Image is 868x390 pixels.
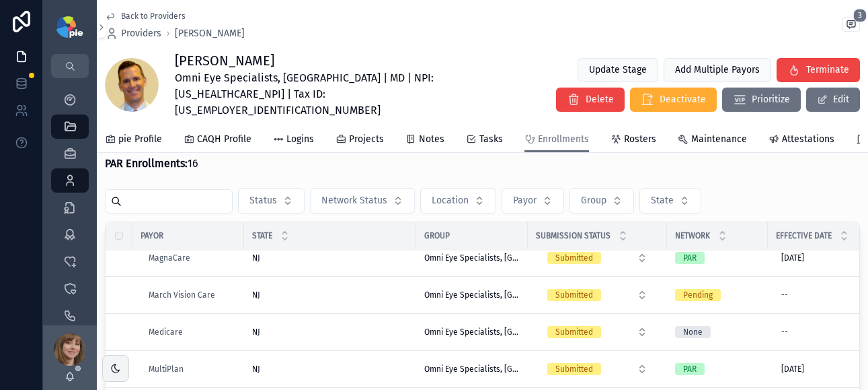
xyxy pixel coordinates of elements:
[752,93,790,106] span: Prioritize
[691,133,747,146] span: Maintenance
[424,290,520,300] a: Omni Eye Specialists, [GEOGRAPHIC_DATA]
[432,194,469,207] span: Location
[349,133,384,146] span: Projects
[424,364,520,375] a: Omni Eye Specialists, [GEOGRAPHIC_DATA]
[149,253,190,263] span: MagnaCare
[466,127,503,154] a: Tasks
[630,88,717,112] button: Deactivate
[683,252,697,264] div: PAR
[149,290,236,300] a: March Vision Care
[675,289,760,301] a: Pending
[252,327,408,337] a: NJ
[683,289,713,301] div: Pending
[336,127,384,154] a: Projects
[149,290,215,300] a: March Vision Care
[678,127,747,154] a: Maintenance
[273,127,314,154] a: Logins
[536,356,659,382] a: Select Button
[569,188,634,214] button: Select Button
[56,16,83,38] img: App logo
[806,88,860,112] button: Edit
[121,11,186,22] span: Back to Providers
[776,247,861,269] a: [DATE]
[578,58,658,82] button: Update Stage
[252,327,260,337] span: NJ
[252,290,408,300] a: NJ
[286,133,314,146] span: Logins
[121,27,161,40] span: Providers
[252,253,260,263] span: NJ
[424,327,520,337] a: Omni Eye Specialists, [GEOGRAPHIC_DATA]
[502,188,564,214] button: Select Button
[105,127,162,154] a: pie Profile
[853,9,867,22] span: 3
[175,27,245,40] a: [PERSON_NAME]
[675,252,760,264] a: PAR
[675,230,710,241] span: Network
[105,11,186,22] a: Back to Providers
[149,327,236,337] a: Medicare
[777,58,860,82] button: Terminate
[660,93,706,106] span: Deactivate
[149,327,183,337] a: Medicare
[586,93,614,106] span: Delete
[419,133,444,146] span: Notes
[252,364,260,375] span: NJ
[675,63,760,77] span: Add Multiple Payors
[479,133,503,146] span: Tasks
[536,230,610,241] span: Submission Status
[524,127,589,153] a: Enrollments
[776,284,861,306] a: --
[555,326,593,338] div: Submitted
[118,133,162,146] span: pie Profile
[43,78,97,325] div: scrollable content
[252,364,408,375] a: NJ
[105,27,161,40] a: Providers
[782,133,834,146] span: Attestations
[664,58,771,82] button: Add Multiple Payors
[683,326,703,338] div: None
[252,290,260,300] span: NJ
[538,133,589,146] span: Enrollments
[536,282,659,308] a: Select Button
[175,70,520,119] span: Omni Eye Specialists, [GEOGRAPHIC_DATA] | MD | NPI: [US_HEALTHCARE_NPI] | Tax ID: [US_EMPLOYER_ID...
[842,17,860,34] button: 3
[238,188,305,214] button: Select Button
[781,364,804,375] span: [DATE]
[536,319,659,345] a: Select Button
[424,253,520,263] a: Omni Eye Specialists, [GEOGRAPHIC_DATA]
[675,363,760,375] a: PAR
[149,364,236,375] a: MultiPlan
[581,194,606,207] span: Group
[149,253,236,263] a: MagnaCare
[555,289,593,301] div: Submitted
[683,363,697,375] div: PAR
[405,127,444,154] a: Notes
[639,188,701,214] button: Select Button
[184,127,251,154] a: CAQH Profile
[651,194,674,207] span: State
[722,88,801,112] button: Prioritize
[321,194,387,207] span: Network Status
[537,246,658,270] button: Select Button
[589,63,647,77] span: Update Stage
[768,127,834,154] a: Attestations
[537,320,658,344] button: Select Button
[310,188,415,214] button: Select Button
[105,157,188,170] strong: PAR Enrollments:
[610,127,656,154] a: Rosters
[252,230,272,241] span: State
[175,51,520,70] h1: [PERSON_NAME]
[141,230,163,241] span: Payor
[197,133,251,146] span: CAQH Profile
[556,88,625,112] button: Delete
[149,364,184,375] a: MultiPlan
[776,321,861,343] a: --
